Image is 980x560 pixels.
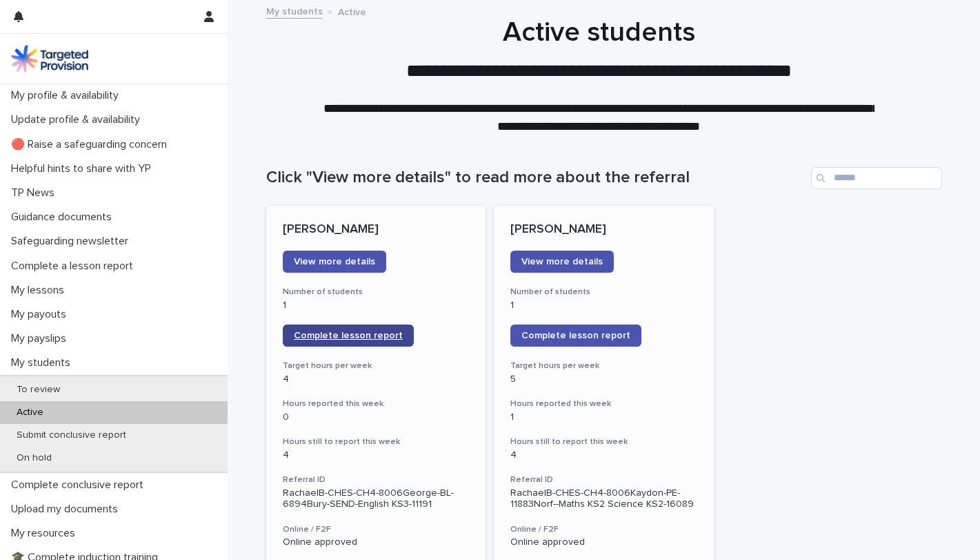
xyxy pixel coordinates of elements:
[510,487,697,511] p: RachaelB-CHES-CH4-8006Kaydon-PE-11883Norf--Maths KS2 Science KS2-16089
[6,332,77,345] p: My payslips
[294,257,375,267] span: View more details
[283,412,470,423] p: 0
[6,235,139,248] p: Safeguarding newsletter
[261,16,937,49] h1: Active students
[6,407,54,418] p: Active
[510,374,697,385] p: 5
[283,251,386,273] a: View more details
[6,479,154,492] p: Complete conclusive report
[283,287,470,298] h3: Number of students
[521,331,630,340] span: Complete lesson report
[294,331,403,340] span: Complete lesson report
[6,260,144,273] p: Complete a lesson report
[510,474,697,485] h3: Referral ID
[6,138,178,151] p: 🔴 Raise a safeguarding concern
[6,113,151,126] p: Update profile & availability
[283,537,470,548] p: Online approved
[6,308,77,321] p: My payouts
[266,168,806,188] h1: Click "View more details" to read more about the referral
[510,222,697,238] p: [PERSON_NAME]
[510,360,697,371] h3: Target hours per week
[510,436,697,447] h3: Hours still to report this week
[6,284,75,297] p: My lessons
[811,167,942,189] input: Search
[11,45,88,73] img: M5nRWzHhSzIhMunXDL62
[283,398,470,409] h3: Hours reported this week
[283,325,414,347] a: Complete lesson report
[510,287,697,298] h3: Number of students
[6,429,137,441] p: Submit conclusive report
[283,450,470,461] p: 4
[510,325,641,347] a: Complete lesson report
[510,450,697,461] p: 4
[283,360,470,371] h3: Target hours per week
[6,356,81,369] p: My students
[283,222,470,238] p: [PERSON_NAME]
[6,162,162,175] p: Helpful hints to share with YP
[6,452,63,464] p: On hold
[283,487,470,511] p: RachaelB-CHES-CH4-8006George-BL-6894Bury-SEND-English KS3-11191
[283,524,470,535] h3: Online / F2F
[283,474,470,485] h3: Referral ID
[510,398,697,409] h3: Hours reported this week
[6,211,123,224] p: Guidance documents
[6,384,71,396] p: To review
[6,186,66,200] p: TP News
[6,503,129,516] p: Upload my documents
[6,89,130,102] p: My profile & availability
[283,436,470,447] h3: Hours still to report this week
[283,374,470,385] p: 4
[510,524,697,535] h3: Online / F2F
[510,251,614,273] a: View more details
[510,412,697,423] p: 1
[266,3,323,19] a: My students
[510,300,697,311] p: 1
[6,527,86,540] p: My resources
[521,257,603,267] span: View more details
[338,3,366,19] p: Active
[510,537,697,548] p: Online approved
[283,300,470,311] p: 1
